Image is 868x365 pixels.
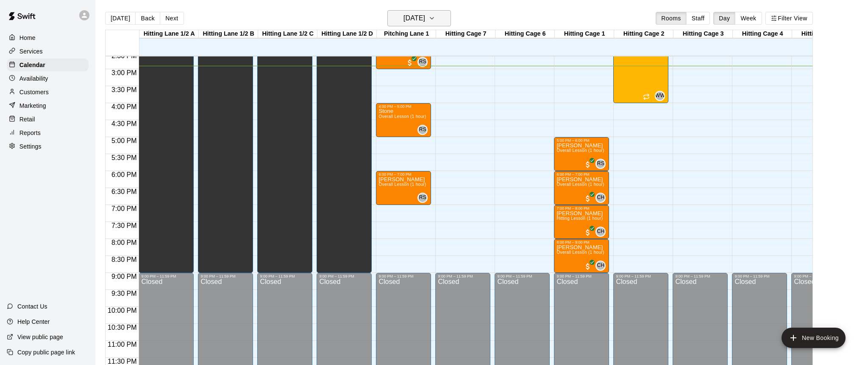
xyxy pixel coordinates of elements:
[19,88,49,96] p: Customers
[599,227,606,237] span: Conner Hall
[595,193,606,203] div: Conner Hall
[109,103,139,110] span: 4:00 PM
[7,45,89,58] div: Services
[599,159,606,169] span: Ryan Schubert
[436,30,495,38] div: Hitting Cage 7
[160,12,184,25] button: Next
[109,256,139,263] span: 8:30 PM
[734,274,785,278] div: 9:00 PM – 11:59 PM
[19,74,48,83] p: Availability
[584,228,592,237] span: All customers have paid
[794,274,844,278] div: 9:00 PM – 11:59 PM
[106,341,139,348] span: 11:00 PM
[599,193,606,203] span: Conner Hall
[597,227,604,236] span: CH
[260,274,310,278] div: 9:00 PM – 11:59 PM
[7,99,89,112] a: Marketing
[199,30,258,38] div: Hitting Lane 1/2 B
[556,182,604,187] span: Overall Lesson (1 hour)
[643,93,650,100] span: Recurring event
[109,120,139,127] span: 4:30 PM
[554,137,609,171] div: 5:00 PM – 6:00 PM: Henry Grogan
[554,171,609,205] div: 6:00 PM – 7:00 PM: Max Ryder
[495,30,555,38] div: Hitting Cage 6
[200,274,250,278] div: 9:00 PM – 11:59 PM
[673,30,733,38] div: Hitting Cage 3
[19,47,43,56] p: Services
[19,142,42,151] p: Settings
[554,239,609,273] div: 8:00 PM – 9:00 PM: Isaiah Dey
[597,194,604,202] span: CH
[109,86,139,93] span: 3:30 PM
[109,205,139,212] span: 7:00 PM
[109,137,139,144] span: 5:00 PM
[109,290,139,297] span: 9:30 PM
[19,61,45,69] p: Calendar
[658,91,665,101] span: Walker Warren
[595,227,606,237] div: Conner Hall
[19,101,46,110] p: Marketing
[17,317,50,326] p: Help Center
[419,58,426,66] span: RS
[376,171,431,205] div: 6:00 PM – 7:00 PM: Doven Lesson
[556,216,603,221] span: Hitting Lesson (1 hour)
[378,274,428,278] div: 9:00 PM – 11:59 PM
[556,138,606,143] div: 5:00 PM – 6:00 PM
[782,328,846,348] button: add
[713,12,735,25] button: Day
[109,171,139,178] span: 6:00 PM
[317,35,372,273] div: 2:00 PM – 9:00 PM: HC 2 - 9 pm
[109,222,139,229] span: 7:30 PM
[595,159,606,169] div: Ryan Schubert
[378,114,426,119] span: Overall Lesson (1 hour)
[597,160,604,168] span: RS
[7,126,89,139] a: Reports
[656,12,686,25] button: Rooms
[556,148,604,153] span: Overall Lesson (1 hour)
[735,12,762,25] button: Week
[7,72,89,85] div: Availability
[109,69,139,76] span: 3:00 PM
[686,12,710,25] button: Staff
[417,125,428,135] div: Ryan Schubert
[655,92,665,100] span: WW
[421,57,428,67] span: Ryan Schubert
[7,59,89,71] a: Calendar
[139,35,194,273] div: 2:00 PM – 9:00 PM: HC 2 - 9 pm
[406,59,414,67] span: All customers have paid
[105,12,136,25] button: [DATE]
[584,160,592,169] span: All customers have paid
[19,129,41,137] p: Reports
[417,57,428,67] div: Ryan Schubert
[7,31,89,44] a: Home
[109,188,139,195] span: 6:30 PM
[556,274,606,278] div: 9:00 PM – 11:59 PM
[258,30,317,38] div: Hitting Lane 1/2 C
[595,261,606,271] div: Conner Hall
[7,113,89,126] a: Retail
[556,206,606,211] div: 7:00 PM – 8:00 PM
[319,274,369,278] div: 9:00 PM – 11:59 PM
[7,86,89,98] a: Customers
[421,193,428,203] span: Ryan Schubert
[614,30,673,38] div: Hitting Cage 2
[438,274,488,278] div: 9:00 PM – 11:59 PM
[556,172,606,177] div: 6:00 PM – 7:00 PM
[7,140,89,153] a: Settings
[19,115,35,124] p: Retail
[378,172,428,177] div: 6:00 PM – 7:00 PM
[378,104,428,109] div: 4:00 PM – 5:00 PM
[792,30,851,38] div: Hitting Cage 5
[17,348,75,357] p: Copy public page link
[17,333,63,341] p: View public page
[675,274,725,278] div: 9:00 PM – 11:59 PM
[556,250,604,255] span: Overall Lesson (1 hour)
[109,273,139,280] span: 9:00 PM
[655,91,665,101] div: Walker Warren
[613,35,668,103] div: 2:00 PM – 4:00 PM: ADV Summer Camps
